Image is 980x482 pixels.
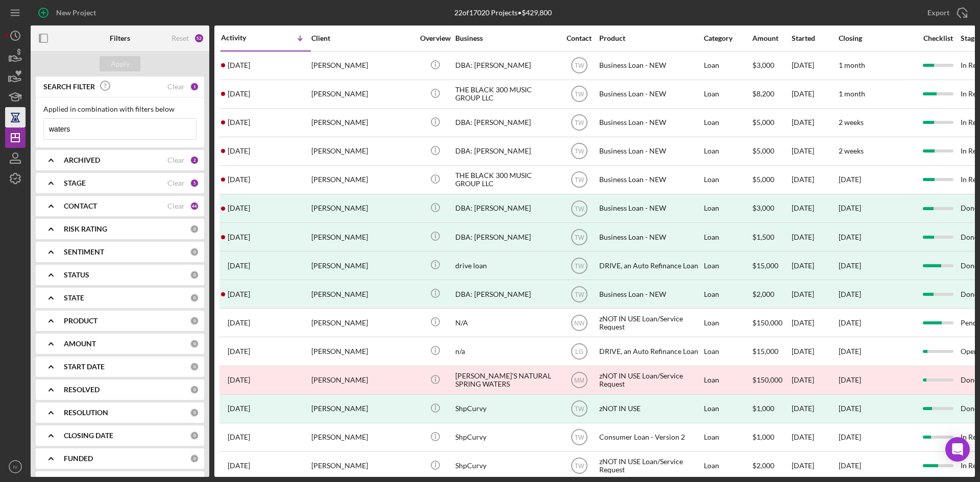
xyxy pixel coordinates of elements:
[311,252,413,279] div: [PERSON_NAME]
[455,52,557,79] div: DBA: [PERSON_NAME]
[228,118,250,126] time: 2025-07-15 21:10
[704,138,751,165] div: Loan
[455,223,557,250] div: DBA: [PERSON_NAME]
[228,462,250,470] time: 2023-10-03 13:21
[704,281,751,308] div: Loan
[574,234,584,241] text: TW
[454,9,552,17] div: 22 of 17020 Projects • $429,800
[228,61,250,69] time: 2025-08-12 15:20
[752,166,791,193] div: $5,000
[228,175,250,184] time: 2024-11-04 18:57
[228,90,250,98] time: 2025-08-04 15:05
[311,452,413,479] div: [PERSON_NAME]
[311,52,413,79] div: [PERSON_NAME]
[792,195,838,222] div: [DATE]
[190,454,199,463] div: 0
[599,309,701,336] div: zNOT IN USE Loan/Service Request
[599,367,701,394] div: zNOT IN USE Loan/Service Request
[704,52,751,79] div: Loan
[455,81,557,108] div: THE BLACK 300 MUSIC GROUP LLC
[704,223,751,250] div: Loan
[839,146,864,155] time: 2 weeks
[64,340,96,348] b: AMOUNT
[704,367,751,394] div: Loan
[752,281,791,308] div: $2,000
[704,395,751,422] div: Loan
[455,252,557,279] div: drive loan
[704,109,751,136] div: Loan
[574,176,584,184] text: TW
[311,223,413,250] div: [PERSON_NAME]
[64,432,113,440] b: CLOSING DATE
[839,433,861,441] time: [DATE]
[190,339,199,348] div: 0
[599,252,701,279] div: DRIVE, an Auto Refinance Loan
[43,105,197,113] div: Applied in combination with filters below
[455,195,557,222] div: DBA: [PERSON_NAME]
[190,270,199,280] div: 0
[228,262,250,270] time: 2024-06-21 16:11
[5,456,26,477] button: IV
[190,316,199,325] div: 0
[839,290,861,298] div: [DATE]
[599,52,701,79] div: Business Loan - NEW
[455,281,557,308] div: DBA: [PERSON_NAME]
[228,147,250,155] time: 2025-07-15 20:18
[455,338,557,365] div: n/a
[167,83,185,91] div: Clear
[311,367,413,394] div: [PERSON_NAME]
[599,223,701,250] div: Business Loan - NEW
[190,431,199,440] div: 0
[31,3,106,23] button: New Project
[190,156,199,165] div: 2
[64,294,84,302] b: STATE
[792,281,838,308] div: [DATE]
[64,225,107,233] b: RISK RATING
[599,281,701,308] div: Business Loan - NEW
[311,109,413,136] div: [PERSON_NAME]
[704,252,751,279] div: Loan
[752,395,791,422] div: $1,000
[64,317,97,325] b: PRODUCT
[228,433,250,441] time: 2023-10-06 15:38
[64,363,105,371] b: START DATE
[574,405,584,413] text: TW
[704,195,751,222] div: Loan
[792,338,838,365] div: [DATE]
[704,309,751,336] div: Loan
[416,34,454,42] div: Overview
[110,34,130,42] b: Filters
[167,202,185,210] div: Clear
[574,262,584,269] text: TW
[599,109,701,136] div: Business Loan - NEW
[792,395,838,422] div: [DATE]
[64,271,89,279] b: STATUS
[100,56,140,71] button: Apply
[575,348,583,356] text: LG
[839,262,861,270] div: [DATE]
[56,3,96,23] div: New Project
[752,81,791,108] div: $8,200
[839,404,861,413] div: [DATE]
[455,424,557,451] div: ShpCurvy
[64,202,97,210] b: CONTACT
[704,452,751,479] div: Loan
[792,223,838,250] div: [DATE]
[839,175,861,184] time: [DATE]
[194,33,204,43] div: 52
[64,409,108,417] b: RESOLUTION
[64,386,100,394] b: RESOLVED
[599,166,701,193] div: Business Loan - NEW
[599,338,701,365] div: DRIVE, an Auto Refinance Loan
[574,319,585,326] text: NW
[228,204,250,212] time: 2024-08-16 20:03
[574,434,584,441] text: TW
[839,233,861,241] div: [DATE]
[190,385,199,394] div: 0
[190,362,199,371] div: 0
[792,34,838,42] div: Started
[752,223,791,250] div: $1,500
[599,195,701,222] div: Business Loan - NEW
[167,156,185,164] div: Clear
[574,377,584,384] text: MM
